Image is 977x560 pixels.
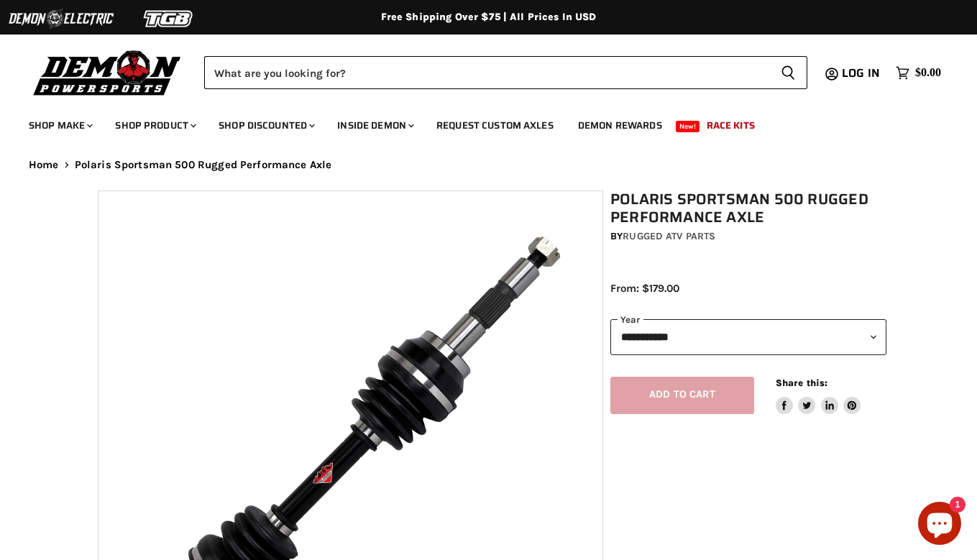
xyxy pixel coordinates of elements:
span: Share this: [776,377,827,388]
span: Log in [842,64,880,82]
a: Race Kits [696,111,766,140]
img: TGB Logo 2 [115,5,223,32]
ul: Main menu [18,105,937,140]
img: Demon Electric Logo 2 [7,5,115,32]
span: From: $179.00 [610,282,679,295]
a: Demon Rewards [567,111,673,140]
a: Shop Discounted [208,111,324,140]
a: Inside Demon [326,111,423,140]
a: Request Custom Axles [426,111,564,140]
select: year [610,319,886,354]
input: Search [204,56,769,89]
div: by [610,229,886,244]
a: $0.00 [889,63,948,83]
button: Search [769,56,807,89]
form: Product [204,56,807,89]
span: $0.00 [915,66,941,80]
a: Shop Make [18,111,101,140]
a: Home [29,159,59,171]
a: Rugged ATV Parts [623,230,715,242]
h1: Polaris Sportsman 500 Rugged Performance Axle [610,191,886,226]
a: Log in [835,67,889,80]
a: Shop Product [104,111,205,140]
span: Polaris Sportsman 500 Rugged Performance Axle [75,159,332,171]
span: New! [676,121,700,132]
img: Demon Powersports [29,47,186,98]
aside: Share this: [776,377,861,415]
inbox-online-store-chat: Shopify online store chat [914,502,965,548]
